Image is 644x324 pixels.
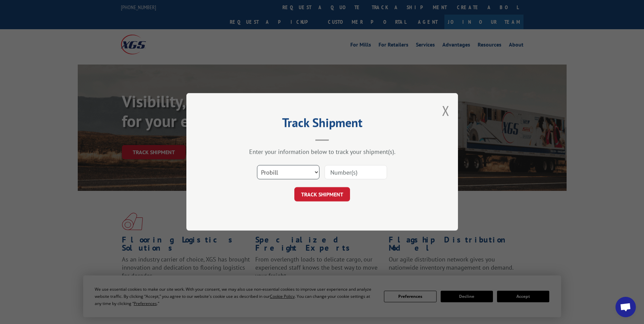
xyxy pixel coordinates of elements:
div: Open chat [615,297,636,317]
input: Number(s) [325,165,387,180]
div: Enter your information below to track your shipment(s). [220,148,424,156]
button: TRACK SHIPMENT [294,187,350,202]
h2: Track Shipment [220,118,424,131]
button: Close modal [442,102,449,120]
